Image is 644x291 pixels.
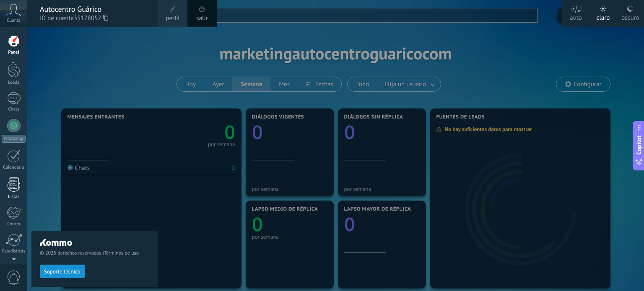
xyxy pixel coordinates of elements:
span: Soporte técnico [44,269,80,275]
a: salir [196,14,208,23]
span: Copilot [635,135,643,155]
span: 35178052 [74,14,108,23]
div: Correo [2,221,26,227]
div: Chats [2,107,26,112]
span: © 2025 derechos reservados | [40,250,150,256]
div: WhatsApp [2,135,26,143]
div: claro [597,5,610,27]
div: Leads [2,80,26,85]
div: Listas [2,194,26,200]
span: perfil [166,14,179,23]
div: Calendario [2,165,26,170]
div: Panel [2,50,26,55]
div: Estadísticas [2,249,26,254]
a: Soporte técnico [40,268,85,274]
span: Cuenta [7,18,21,23]
button: Soporte técnico [40,265,85,278]
div: Autocentro Guárico [40,5,150,14]
span: ID de cuenta [40,14,150,23]
a: Términos de uso [104,250,139,256]
div: auto [570,5,582,27]
div: oscuro [621,5,639,27]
